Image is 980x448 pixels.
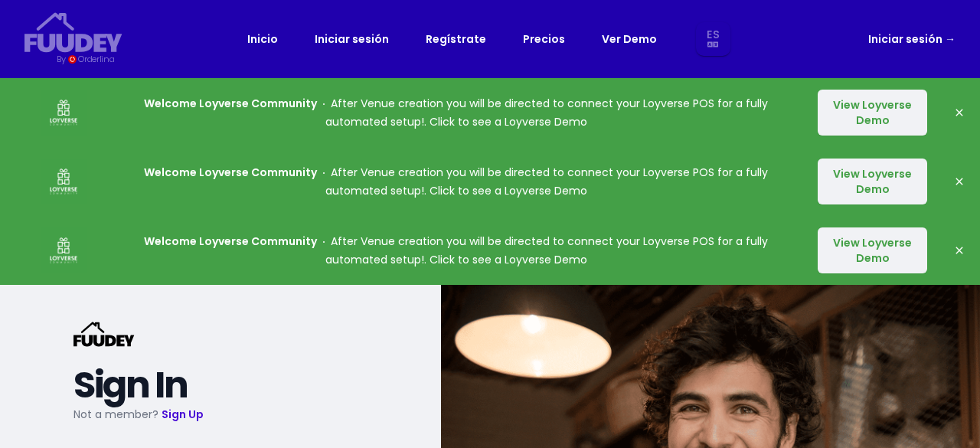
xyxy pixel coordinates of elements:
[73,322,135,347] svg: {/* Added fill="currentColor" here */} {/* This rectangle defines the background. Its explicit fi...
[144,96,317,111] strong: Welcome Loyverse Community
[116,232,795,269] p: After Venue creation you will be directed to connect your Loyverse POS for a fully automated setu...
[868,30,955,48] a: Iniciar sesión
[73,371,367,399] h2: Sign In
[818,227,927,273] button: View Loyverse Demo
[144,165,317,180] strong: Welcome Loyverse Community
[945,31,955,47] span: →
[818,90,927,136] button: View Loyverse Demo
[247,30,278,48] a: Inicio
[78,53,114,66] div: Orderlina
[144,234,317,249] strong: Welcome Loyverse Community
[315,30,389,48] a: Iniciar sesión
[818,159,927,204] button: View Loyverse Demo
[116,94,795,131] p: After Venue creation you will be directed to connect your Loyverse POS for a fully automated setu...
[426,30,486,48] a: Regístrate
[523,30,565,48] a: Precios
[57,53,65,66] div: By
[162,407,204,422] a: Sign Up
[602,30,657,48] a: Ver Demo
[24,12,122,53] svg: {/* Added fill="currentColor" here */} {/* This rectangle defines the background. Its explicit fi...
[73,405,367,423] p: Not a member?
[116,163,795,200] p: After Venue creation you will be directed to connect your Loyverse POS for a fully automated setu...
